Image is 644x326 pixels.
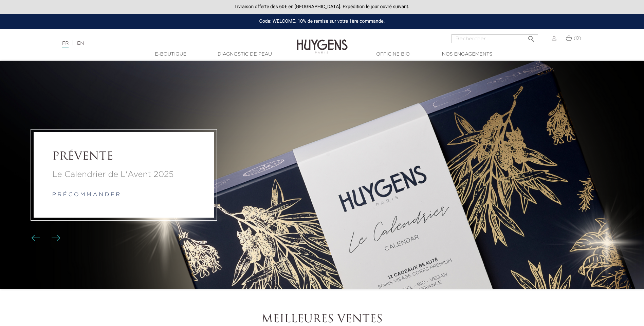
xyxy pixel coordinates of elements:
input: Rechercher [452,34,538,43]
a: Le Calendrier de L'Avent 2025 [52,168,196,181]
button:  [525,32,537,41]
a: EN [77,41,84,46]
a: FR [62,41,69,48]
a: Nos engagements [433,51,501,58]
div: Boutons du carrousel [34,233,56,243]
a: Officine Bio [359,51,427,58]
a: E-Boutique [137,51,205,58]
a: PRÉVENTE [52,150,196,163]
img: Huygens [297,28,348,55]
i:  [527,33,535,41]
h2: Meilleures ventes [134,313,511,326]
div: | [59,39,263,47]
a: Diagnostic de peau [211,51,279,58]
span: (0) [574,36,581,41]
a: p r é c o m m a n d e r [52,192,120,198]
